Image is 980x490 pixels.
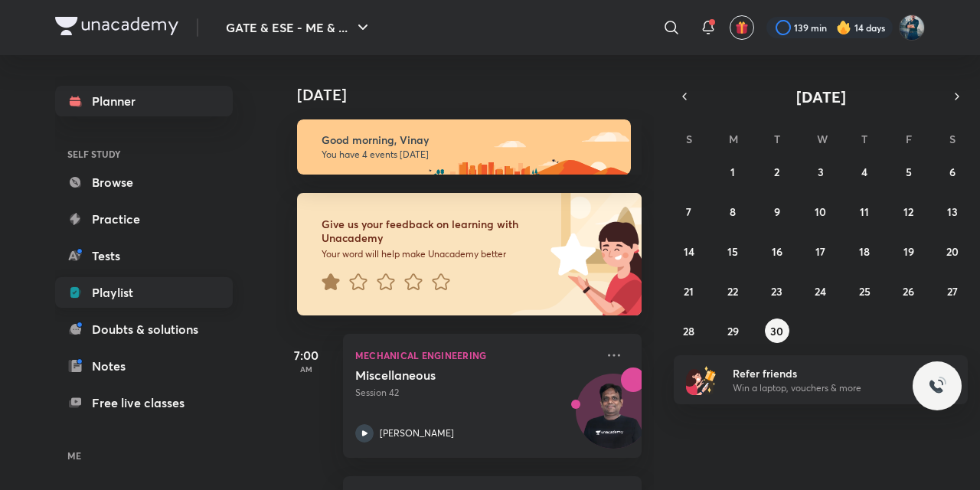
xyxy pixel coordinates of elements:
abbr: September 29, 2025 [727,324,739,338]
button: September 27, 2025 [940,279,965,303]
button: September 26, 2025 [897,279,921,303]
button: September 23, 2025 [765,279,789,303]
button: September 6, 2025 [940,159,965,184]
a: Browse [55,167,233,198]
abbr: September 2, 2025 [774,165,779,179]
button: September 18, 2025 [852,239,877,263]
h6: Refer friends [733,365,921,381]
button: September 1, 2025 [720,159,745,184]
abbr: September 1, 2025 [730,165,735,179]
a: Planner [55,86,233,116]
a: Free live classes [55,387,233,418]
abbr: September 25, 2025 [859,284,871,299]
button: September 16, 2025 [765,239,789,263]
button: September 17, 2025 [808,239,833,263]
a: Company Logo [55,17,178,39]
h6: Give us your feedback on learning with Unacademy [322,217,545,245]
abbr: September 30, 2025 [770,324,783,338]
button: September 25, 2025 [852,279,877,303]
abbr: September 6, 2025 [949,165,955,179]
abbr: Wednesday [817,132,828,146]
p: Your word will help make Unacademy better [322,248,545,260]
img: Avatar [577,382,650,456]
p: [PERSON_NAME] [380,426,454,440]
abbr: September 9, 2025 [774,204,780,219]
button: September 2, 2025 [765,159,789,184]
abbr: Tuesday [774,132,780,146]
abbr: September 17, 2025 [815,244,825,259]
h4: [DATE] [297,86,657,104]
img: Company Logo [55,17,178,35]
button: September 14, 2025 [677,239,701,263]
img: feedback_image [498,193,642,315]
abbr: Sunday [686,132,692,146]
abbr: September 14, 2025 [684,244,694,259]
button: September 30, 2025 [765,318,789,343]
abbr: September 12, 2025 [903,204,913,219]
button: September 10, 2025 [808,199,833,224]
a: Tests [55,240,233,271]
abbr: Friday [906,132,912,146]
h5: Miscellaneous [355,367,546,383]
abbr: Saturday [949,132,955,146]
button: September 29, 2025 [720,318,745,343]
a: Doubts & solutions [55,314,233,345]
h6: SELF STUDY [55,141,233,167]
span: [DATE] [796,87,846,107]
img: streak [836,20,851,35]
abbr: September 8, 2025 [730,204,736,219]
button: GATE & ESE - ME & ... [217,12,381,43]
button: September 22, 2025 [720,279,745,303]
button: September 11, 2025 [852,199,877,224]
p: AM [276,364,337,374]
button: September 24, 2025 [808,279,833,303]
abbr: September 22, 2025 [727,284,738,299]
abbr: September 3, 2025 [818,165,824,179]
abbr: September 10, 2025 [815,204,826,219]
button: September 28, 2025 [677,318,701,343]
button: September 3, 2025 [808,159,833,184]
abbr: September 5, 2025 [906,165,912,179]
p: Win a laptop, vouchers & more [733,381,921,395]
abbr: September 23, 2025 [771,284,782,299]
button: [DATE] [695,86,946,107]
a: Practice [55,204,233,234]
abbr: Monday [729,132,738,146]
abbr: September 16, 2025 [772,244,782,259]
h6: Good morning, Vinay [322,133,617,147]
h6: ME [55,443,233,469]
p: You have 4 events [DATE] [322,149,617,161]
img: ttu [928,377,946,395]
button: September 20, 2025 [940,239,965,263]
img: Vinay Upadhyay [899,15,925,41]
button: September 7, 2025 [677,199,701,224]
abbr: September 7, 2025 [686,204,691,219]
img: avatar [735,21,749,34]
button: September 5, 2025 [897,159,921,184]
button: September 9, 2025 [765,199,789,224]
a: Playlist [55,277,233,308]
button: avatar [730,15,754,40]
p: Mechanical Engineering [355,346,596,364]
a: Notes [55,351,233,381]
abbr: Thursday [861,132,867,146]
abbr: September 21, 2025 [684,284,694,299]
abbr: September 11, 2025 [860,204,869,219]
abbr: September 20, 2025 [946,244,959,259]
abbr: September 13, 2025 [947,204,958,219]
img: morning [297,119,631,175]
abbr: September 15, 2025 [727,244,738,259]
img: referral [686,364,717,395]
abbr: September 4, 2025 [861,165,867,179]
p: Session 42 [355,386,596,400]
abbr: September 26, 2025 [903,284,914,299]
button: September 8, 2025 [720,199,745,224]
button: September 13, 2025 [940,199,965,224]
h5: 7:00 [276,346,337,364]
button: September 19, 2025 [897,239,921,263]
abbr: September 19, 2025 [903,244,914,259]
abbr: September 28, 2025 [683,324,694,338]
button: September 4, 2025 [852,159,877,184]
button: September 15, 2025 [720,239,745,263]
abbr: September 24, 2025 [815,284,826,299]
